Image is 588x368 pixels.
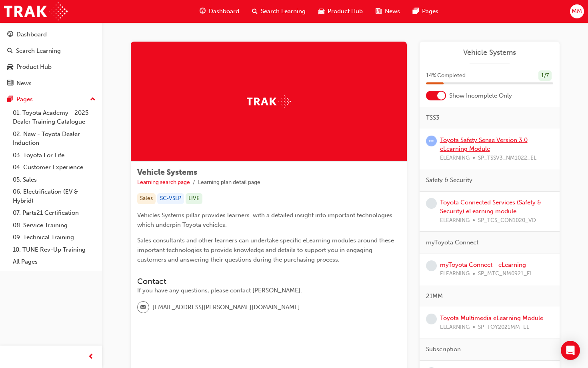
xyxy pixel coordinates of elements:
[90,94,96,105] span: up-icon
[426,71,466,80] span: 14 % Completed
[16,30,47,39] div: Dashboard
[426,238,478,247] span: myToyota Connect
[440,323,470,332] span: ELEARNING
[10,244,99,256] a: 10. TUNE Rev-Up Training
[440,314,543,322] a: Toyota Multimedia eLearning Module
[7,80,13,87] span: news-icon
[7,48,13,55] span: search-icon
[16,95,33,104] div: Pages
[137,237,396,263] span: Sales consultants and other learners can undertake specific eLearning modules around these import...
[198,178,260,187] li: Learning plan detail page
[10,207,99,219] a: 07. Parts21 Certification
[318,6,324,16] span: car-icon
[328,7,363,16] span: Product Hub
[137,193,156,204] div: Sales
[312,3,369,20] a: car-iconProduct Hub
[193,3,246,20] a: guage-iconDashboard
[10,128,99,149] a: 02. New - Toyota Dealer Induction
[246,3,312,20] a: search-iconSearch Learning
[426,176,472,185] span: Safety & Security
[157,193,184,204] div: SC-VSLP
[4,2,68,20] img: Trak
[3,92,99,107] button: Pages
[209,7,239,16] span: Dashboard
[137,286,400,295] div: If you have any questions, please contact [PERSON_NAME].
[478,154,536,163] span: SP_TSSV3_NM1022_EL
[478,323,529,332] span: SP_TOY2021MM_EL
[3,76,99,91] a: News
[252,6,258,16] span: search-icon
[7,96,13,103] span: pages-icon
[10,107,99,128] a: 01. Toyota Academy - 2025 Dealer Training Catalogue
[440,136,528,153] a: Toyota Safety Sense Version 3.0 eLearning Module
[570,4,584,18] button: MM
[385,7,400,16] span: News
[16,46,61,56] div: Search Learning
[137,168,197,177] span: Vehicle Systems
[10,256,99,268] a: All Pages
[10,161,99,174] a: 04. Customer Experience
[413,6,419,16] span: pages-icon
[7,31,13,38] span: guage-icon
[137,179,190,186] a: Learning search page
[440,154,470,163] span: ELEARNING
[406,3,445,20] a: pages-iconPages
[449,91,512,100] span: Show Incomplete Only
[152,303,300,312] span: [EMAIL_ADDRESS][PERSON_NAME][DOMAIN_NAME]
[10,219,99,232] a: 08. Service Training
[200,6,206,16] span: guage-icon
[137,212,394,228] span: Vehicles Systems pillar provides learners with a detailed insight into important technologies whi...
[561,341,580,360] div: Open Intercom Messenger
[440,269,470,278] span: ELEARNING
[10,149,99,162] a: 03. Toyota For Life
[426,198,437,209] span: learningRecordVerb_NONE-icon
[426,292,443,301] span: 21MM
[261,7,306,16] span: Search Learning
[376,6,382,16] span: news-icon
[426,48,553,57] a: Vehicle Systems
[3,27,99,42] a: Dashboard
[247,95,291,108] img: Trak
[440,261,526,268] a: myToyota Connect - eLearning
[16,62,52,72] div: Product Hub
[88,352,94,362] span: prev-icon
[478,216,536,225] span: SP_TCS_CON1020_VD
[426,136,437,146] span: learningRecordVerb_ATTEMPT-icon
[426,260,437,271] span: learningRecordVerb_NONE-icon
[3,60,99,74] a: Product Hub
[10,186,99,207] a: 06. Electrification (EV & Hybrid)
[426,345,461,354] span: Subscription
[10,231,99,244] a: 09. Technical Training
[478,269,533,278] span: SP_MTC_NM0921_EL
[426,314,437,324] span: learningRecordVerb_NONE-icon
[440,199,541,215] a: Toyota Connected Services (Safety & Security) eLearning module
[572,7,582,16] span: MM
[3,44,99,58] a: Search Learning
[422,7,438,16] span: Pages
[426,113,440,122] span: TSS3
[140,302,146,313] span: email-icon
[10,174,99,186] a: 05. Sales
[7,64,13,71] span: car-icon
[369,3,406,20] a: news-iconNews
[3,26,99,92] button: DashboardSearch LearningProduct HubNews
[440,216,470,225] span: ELEARNING
[538,70,552,81] div: 1 / 7
[137,277,400,286] h3: Contact
[186,193,202,204] div: LIVE
[16,79,32,88] div: News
